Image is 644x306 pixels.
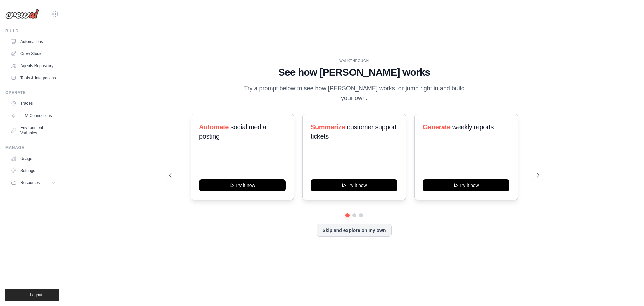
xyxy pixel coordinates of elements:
[8,153,59,164] a: Usage
[8,122,59,138] a: Environment Variables
[8,165,59,176] a: Settings
[452,123,493,131] span: weekly reports
[5,90,59,95] div: Operate
[311,179,397,191] button: Try it now
[8,73,59,83] a: Tools & Integrations
[199,123,229,131] span: Automate
[423,179,509,191] button: Try it now
[20,180,40,185] span: Resources
[423,123,451,131] span: Generate
[8,60,59,71] a: Agents Repository
[5,145,59,150] div: Manage
[311,123,345,131] span: Summarize
[8,36,59,47] a: Automations
[8,177,59,188] button: Resources
[199,123,266,140] span: social media posting
[8,110,59,121] a: LLM Connections
[5,28,59,34] div: Build
[199,179,286,191] button: Try it now
[5,289,59,301] button: Logout
[8,98,59,109] a: Traces
[169,66,539,78] h1: See how [PERSON_NAME] works
[311,123,396,140] span: customer support tickets
[5,9,39,19] img: Logo
[30,292,42,298] span: Logout
[169,58,539,63] div: WALKTHROUGH
[241,84,467,103] p: Try a prompt below to see how [PERSON_NAME] works, or jump right in and build your own.
[8,48,59,59] a: Crew Studio
[317,224,391,237] button: Skip and explore on my own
